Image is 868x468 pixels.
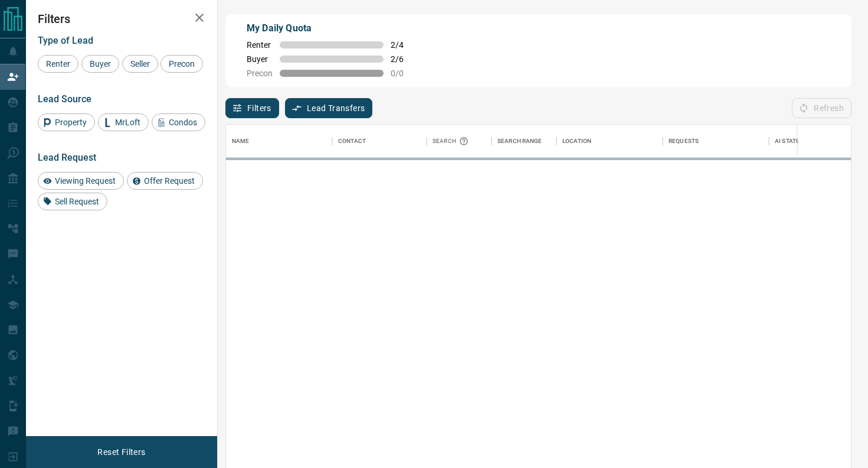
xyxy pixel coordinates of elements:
p: My Daily Quota [247,21,417,35]
div: Search Range [492,125,556,158]
span: Buyer [86,59,115,69]
button: Reset Filters [90,442,153,462]
div: Buyer [81,55,119,73]
button: Lead Transfers [285,98,373,118]
div: Property [38,113,95,131]
div: Contact [338,125,366,158]
div: Renter [38,55,78,73]
span: Sell Request [51,197,103,206]
div: Location [556,125,663,158]
span: Lead Request [38,152,96,163]
span: Offer Request [140,176,199,186]
div: Requests [669,125,699,158]
div: Seller [122,55,158,73]
div: Precon [161,55,203,73]
span: Condos [165,118,201,127]
span: Seller [126,59,154,69]
span: Property [51,118,91,127]
div: Name [226,125,332,158]
span: 2 / 4 [391,40,417,50]
span: Lead Source [38,93,91,105]
span: Precon [165,59,199,69]
button: Filters [225,98,279,118]
div: Search Range [497,125,542,158]
span: Viewing Request [51,176,120,186]
div: Contact [332,125,427,158]
span: 0 / 0 [391,69,417,78]
div: Condos [152,113,205,131]
span: Renter [247,40,273,50]
div: Viewing Request [38,172,124,190]
span: 2 / 6 [391,54,417,64]
div: Name [232,125,250,158]
div: Location [562,125,591,158]
div: Search [433,125,471,158]
span: MrLoft [111,118,145,127]
div: Sell Request [38,193,107,210]
div: MrLoft [98,113,149,131]
span: Renter [42,59,74,69]
span: Type of Lead [38,35,93,46]
h2: Filters [38,12,205,26]
div: Offer Request [127,172,203,190]
span: Precon [247,69,273,78]
div: AI Status [775,125,804,158]
span: Buyer [247,54,273,64]
div: Requests [663,125,769,158]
